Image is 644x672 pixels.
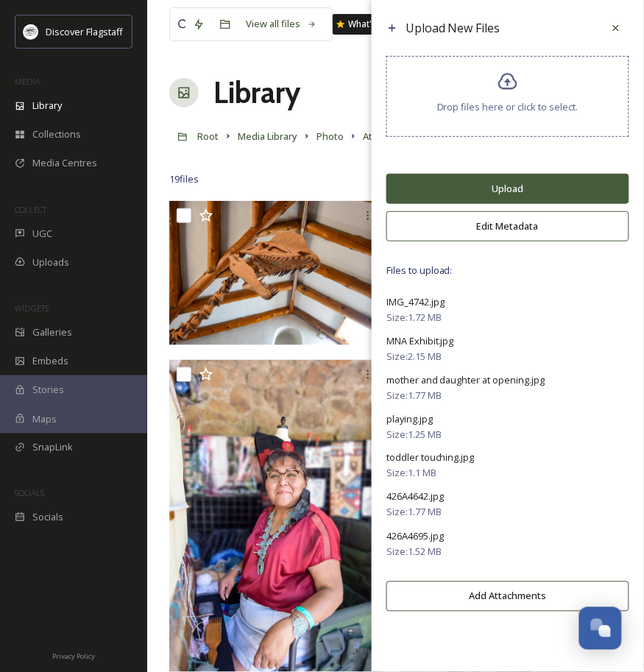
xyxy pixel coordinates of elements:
span: playing.jpg [386,412,433,425]
a: Library [213,71,300,115]
span: Size: 1.77 MB [386,389,442,403]
span: SOCIALS [15,488,44,499]
span: Embeds [32,354,68,368]
img: DSC_0019_Museum.JPG [169,201,385,344]
span: Root [197,130,219,143]
button: Add Attachments [386,581,629,612]
span: Media Library [238,130,297,143]
span: Collections [32,127,81,141]
span: Size: 2.15 MB [386,350,442,364]
button: Open Chat [579,607,622,650]
span: Socials [32,511,63,525]
span: Size: 1.72 MB [386,311,442,325]
a: Photo [316,127,344,145]
span: toddler touching.jpg [386,451,475,464]
a: View all files [238,10,325,38]
span: Upload New Files [406,20,500,36]
span: COLLECT [15,204,46,215]
span: Photo [316,130,344,143]
span: Size: 1.77 MB [386,506,442,520]
span: MEDIA [15,76,40,87]
span: Size: 1.52 MB [386,545,442,559]
span: Stories [32,383,64,397]
span: Size: 1.25 MB [386,428,442,442]
span: Maps [32,412,57,426]
span: IMG_4742.jpg [386,295,445,308]
span: MNA Exhibit.jpg [386,334,454,347]
a: Root [197,127,219,145]
span: Attractions [363,130,412,143]
span: Media Centres [32,156,97,170]
span: Discover Flagstaff [46,25,123,38]
span: mother and daughter at opening.jpg [386,373,545,386]
span: 426A4642.jpg [386,490,444,503]
span: Privacy Policy [52,652,95,662]
span: Library [32,99,62,113]
a: Privacy Policy [52,647,95,665]
button: Edit Metadata [386,211,629,241]
span: Size: 1.1 MB [386,467,436,481]
span: 19 file s [169,172,199,186]
span: Galleries [32,325,72,339]
a: Media Library [238,127,297,145]
a: Attractions [363,127,412,145]
button: Upload [386,174,629,204]
span: Uploads [32,255,69,269]
span: WIDGETS [15,303,49,314]
a: What's New [333,14,406,35]
span: UGC [32,227,52,241]
span: Drop files here or click to select. [437,100,578,114]
img: Untitled%20design%20(1).png [24,24,38,39]
span: 426A4695.jpg [386,530,444,543]
span: SnapLink [32,441,73,455]
span: Files to upload: [386,264,629,277]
